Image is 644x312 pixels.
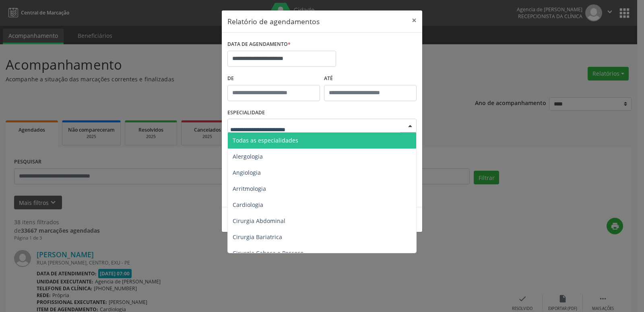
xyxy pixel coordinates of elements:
[227,72,320,85] label: De
[233,185,266,192] span: Arritmologia
[233,201,263,209] span: Cardiologia
[227,16,320,27] h5: Relatório de agendamentos
[227,107,265,119] label: ESPECIALIDADE
[233,153,263,160] span: Alergologia
[227,38,291,51] label: DATA DE AGENDAMENTO
[324,72,417,85] label: ATÉ
[233,136,298,144] span: Todas as especialidades
[233,169,261,176] span: Angiologia
[406,10,422,30] button: Close
[233,217,285,225] span: Cirurgia Abdominal
[233,233,282,241] span: Cirurgia Bariatrica
[233,249,303,257] span: Cirurgia Cabeça e Pescoço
